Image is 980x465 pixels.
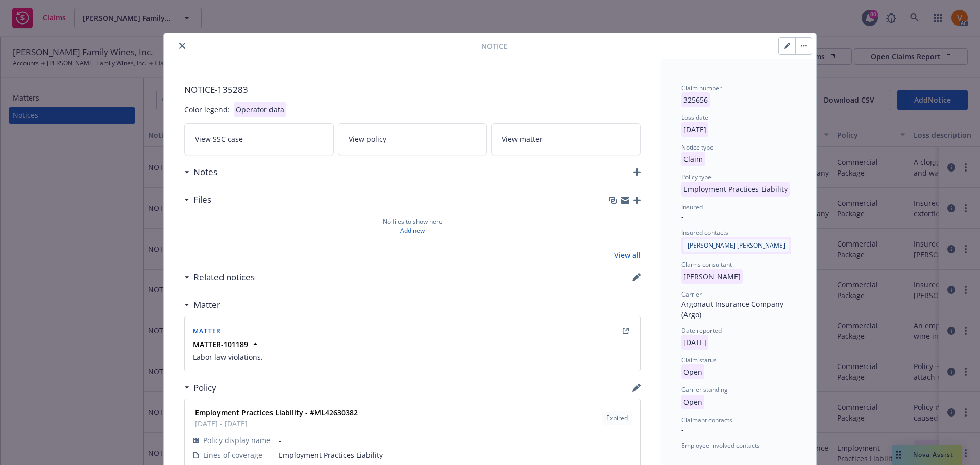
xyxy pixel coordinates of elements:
[203,435,271,446] span: Policy display name
[184,271,255,284] div: Related notices
[681,143,714,152] span: Notice type
[620,325,632,337] a: external
[688,241,785,250] span: [PERSON_NAME] [PERSON_NAME]
[184,298,220,311] div: Matter
[681,441,760,450] span: Employee involved contacts
[681,122,708,137] p: [DATE]
[193,352,632,362] span: Labor law violations.
[681,335,708,350] p: [DATE]
[681,269,743,284] p: [PERSON_NAME]
[193,339,248,349] strong: MATTER-101189
[184,381,216,395] div: Policy
[681,203,703,211] span: Insured
[176,40,188,52] button: close
[184,165,217,179] div: Notes
[606,413,628,423] span: Expired
[681,356,717,364] span: Claim status
[681,337,708,347] span: [DATE]
[681,240,791,250] span: [PERSON_NAME] [PERSON_NAME]
[193,165,217,179] h3: Notes
[193,271,255,284] h3: Related notices
[193,298,220,311] h3: Matter
[681,260,732,269] span: Claims consultant
[184,104,230,115] div: Color legend:
[502,134,543,144] span: View matter
[279,450,632,460] span: Employment Practices Liability
[195,408,358,418] strong: Employment Practices Liability - #ML42630382
[184,123,334,155] a: View SSC case
[681,299,796,320] div: Argonaut Insurance Company (Argo)
[279,435,632,446] span: -
[681,92,710,107] p: 325656
[481,41,507,52] span: Notice
[681,326,722,335] span: Date reported
[681,425,684,434] span: -
[681,95,710,105] span: 325656
[681,154,705,164] span: Claim
[491,123,641,155] a: View matter
[681,152,705,166] p: Claim
[614,250,641,260] a: View all
[681,272,743,281] span: [PERSON_NAME]
[681,290,702,299] span: Carrier
[349,134,386,144] span: View policy
[681,395,704,409] p: Open
[184,84,641,96] span: NOTICE- 135283
[338,123,487,155] a: View policy
[681,397,704,407] span: Open
[681,367,704,377] span: Open
[193,193,211,206] h3: Files
[681,415,732,424] span: Claimant contacts
[681,125,708,134] span: [DATE]
[681,173,712,181] span: Policy type
[184,193,211,206] div: Files
[681,228,728,237] span: Insured contacts
[203,450,262,460] span: Lines of coverage
[400,226,425,235] a: Add new
[681,385,728,394] span: Carrier standing
[193,381,216,395] h3: Policy
[195,418,358,429] span: [DATE] - [DATE]
[681,184,790,194] span: Employment Practices Liability
[681,450,684,460] span: -
[681,364,704,379] p: Open
[234,102,286,117] div: Operator data
[681,212,684,222] span: -
[681,84,722,92] span: Claim number
[681,113,708,122] span: Loss date
[681,182,790,197] p: Employment Practices Liability
[383,217,443,226] span: No files to show here
[195,134,243,144] span: View SSC case
[193,327,221,335] span: Matter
